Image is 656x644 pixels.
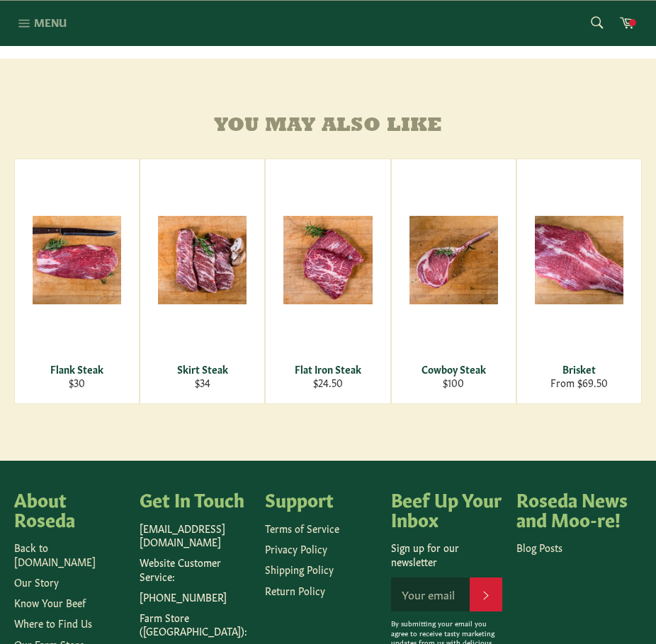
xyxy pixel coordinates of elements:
[516,159,642,404] a: Brisket Brisket From $69.50
[391,577,470,611] input: Your email
[33,216,121,304] img: Flank Steak
[14,115,642,137] h4: You may also like
[140,522,251,549] p: [EMAIL_ADDRESS][DOMAIN_NAME]
[526,362,632,376] div: Brisket
[140,611,251,638] p: Farm Store ([GEOGRAPHIC_DATA]):
[140,556,251,583] p: Website Customer Service:
[24,362,130,376] div: Flank Steak
[283,216,372,304] img: Flat Iron Steak
[14,616,92,630] a: Where to Find Us
[275,376,381,389] div: $24.50
[14,159,140,404] a: Flank Steak Flank Steak $30
[265,159,390,404] a: Flat Iron Steak Flat Iron Steak $24.50
[265,541,327,556] a: Privacy Policy
[140,159,265,404] a: Skirt Steak Skirt Steak $34
[34,15,67,30] span: Menu
[265,583,325,597] a: Return Policy
[400,376,507,389] div: $100
[14,595,86,609] a: Know Your Beef
[265,521,339,535] a: Terms of Service
[391,541,502,568] p: Sign up for our newsletter
[409,216,498,304] img: Cowboy Steak
[140,489,251,509] h4: Get In Touch
[391,489,502,528] h4: Beef Up Your Inbox
[14,575,59,589] a: Our Story
[516,489,628,528] h4: Roseda News and Moo-re!
[24,376,130,389] div: $30
[265,562,334,576] a: Shipping Policy
[14,540,96,568] a: Back to [DOMAIN_NAME]
[149,362,256,376] div: Skirt Steak
[140,590,251,604] p: [PHONE_NUMBER]
[516,540,562,554] a: Blog Posts
[14,489,125,528] h4: About Roseda
[535,216,623,304] img: Brisket
[265,489,376,509] h4: Support
[149,376,256,389] div: $34
[526,376,632,389] div: From $69.50
[275,362,381,376] div: Flat Iron Steak
[400,362,507,376] div: Cowboy Steak
[158,216,247,304] img: Skirt Steak
[391,159,516,404] a: Cowboy Steak Cowboy Steak $100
